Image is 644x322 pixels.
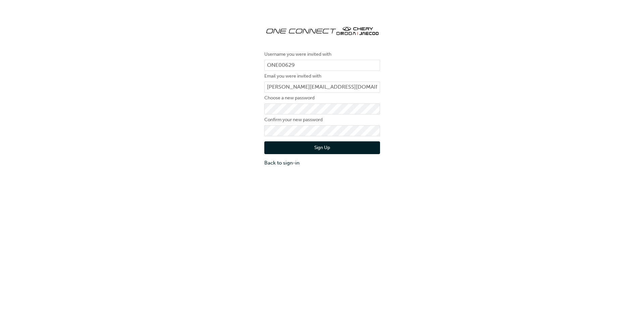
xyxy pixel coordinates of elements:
label: Username you were invited with [264,50,380,58]
label: Choose a new password [264,94,380,102]
img: oneconnect [264,20,380,40]
button: Sign Up [264,141,380,154]
input: Username [264,60,380,71]
label: Confirm your new password [264,116,380,124]
a: Back to sign-in [264,159,380,167]
label: Email you were invited with [264,72,380,80]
